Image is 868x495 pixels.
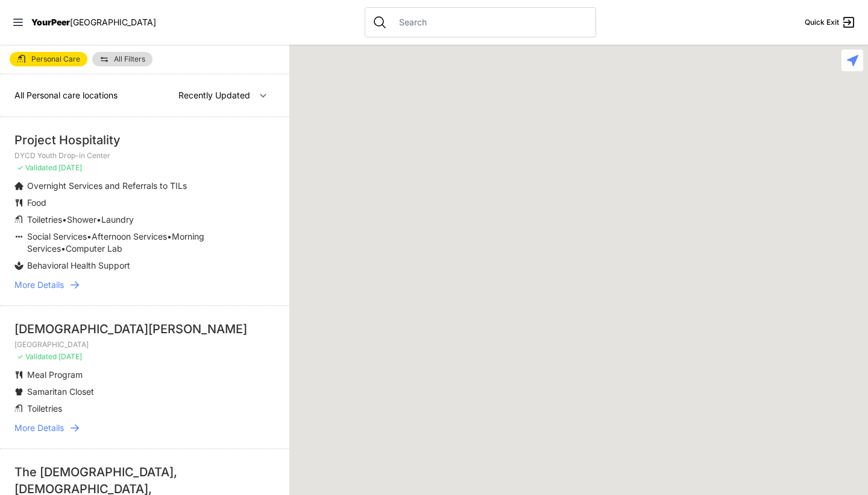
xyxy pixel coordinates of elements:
[392,16,588,28] input: Search
[31,56,80,63] span: Personal Care
[87,231,92,241] span: •
[67,214,96,225] span: Shower
[10,52,87,66] a: Personal Care
[70,17,156,27] span: [GEOGRAPHIC_DATA]
[114,56,145,63] span: All Filters
[17,163,57,172] span: ✓ Validated
[167,231,172,241] span: •
[805,15,856,30] a: Quick Exit
[61,243,66,254] span: •
[14,321,275,337] div: [DEMOGRAPHIC_DATA][PERSON_NAME]
[27,369,83,380] span: Meal Program
[14,422,64,434] span: More Details
[14,279,64,291] span: More Details
[805,18,839,27] span: Quick Exit
[58,163,82,172] span: [DATE]
[27,260,130,270] span: Behavioral Health Support
[14,132,275,148] div: Project Hospitality
[101,214,134,225] span: Laundry
[92,231,167,241] span: Afternoon Services
[27,231,87,241] span: Social Services
[27,386,94,397] span: Samaritan Closet
[66,243,122,254] span: Computer Lab
[58,352,82,361] span: [DATE]
[62,214,67,225] span: •
[14,422,275,434] a: More Details
[14,151,275,161] p: DYCD Youth Drop-in Center
[27,180,187,191] span: Overnight Services and Referrals to TILs
[31,17,70,27] span: YourPeer
[27,197,46,208] span: Food
[14,90,118,100] span: All Personal care locations
[96,214,101,225] span: •
[31,19,156,26] a: YourPeer[GEOGRAPHIC_DATA]
[17,352,57,361] span: ✓ Validated
[14,340,275,350] p: [GEOGRAPHIC_DATA]
[27,403,62,414] span: Toiletries
[27,214,62,225] span: Toiletries
[92,52,153,66] a: All Filters
[14,279,275,291] a: More Details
